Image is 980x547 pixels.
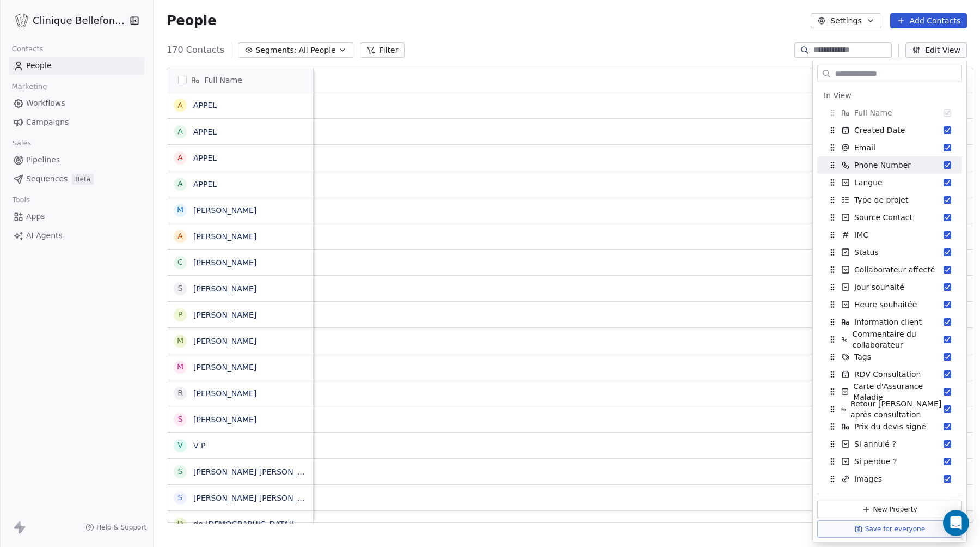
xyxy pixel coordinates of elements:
[360,42,405,58] button: Filter
[193,467,322,476] a: [PERSON_NAME] [PERSON_NAME]
[177,257,183,268] div: C
[854,299,917,310] span: Heure souhaitée
[7,78,52,95] span: Marketing
[193,441,205,450] a: V P
[178,309,182,320] div: P
[26,98,65,109] span: Workflows
[854,125,905,136] span: Created Date
[26,117,69,128] span: Campaigns
[817,470,962,488] div: Images
[193,494,322,502] a: [PERSON_NAME] [PERSON_NAME]
[817,261,962,278] div: Collaborateur affecté
[824,90,955,101] div: In View
[817,209,962,226] div: Source Contact
[817,383,962,400] div: Carte d'Assurance Maladie
[817,244,962,261] div: Status
[9,170,144,188] a: SequencesBeta
[854,456,897,467] span: Si perdue ?
[854,212,912,223] span: Source Contact
[177,361,183,373] div: M
[817,418,962,435] div: Prix du devis signé
[193,337,256,345] a: [PERSON_NAME]
[193,389,256,398] a: [PERSON_NAME]
[854,421,926,432] span: Prix du devis signé
[193,520,355,528] a: de [DEMOGRAPHIC_DATA][PERSON_NAME]
[817,520,962,538] button: Save for everyone
[817,191,962,209] div: Type de projet
[167,13,216,29] span: People
[9,94,144,112] a: Workflows
[905,42,967,58] button: Edit View
[85,523,146,532] a: Help & Support
[193,180,217,189] a: APPEL
[7,41,48,57] span: Contacts
[9,227,144,245] a: AI Agents
[854,317,922,327] span: Information client
[890,13,967,28] button: Add Contacts
[817,313,962,331] div: Information client
[178,283,183,294] div: S
[193,232,256,241] a: [PERSON_NAME]
[178,466,183,477] div: S
[852,329,944,350] span: Commentaire du collaborateur
[177,440,183,451] div: V
[193,415,256,424] a: [PERSON_NAME]
[817,453,962,470] div: Si perdue ?
[177,518,183,530] div: d
[193,154,217,162] a: APPEL
[193,206,256,215] a: [PERSON_NAME]
[817,226,962,244] div: IMC
[177,387,183,399] div: R
[13,11,121,30] button: Clinique Bellefontaine
[193,311,256,319] a: [PERSON_NAME]
[854,351,871,362] span: Tags
[178,492,183,503] div: S
[15,14,28,27] img: Logo_Bellefontaine_Black.png
[853,381,944,403] span: Carte d'Assurance Maladie
[298,45,335,56] span: All People
[177,204,183,216] div: M
[817,156,962,174] div: Phone Number
[854,247,879,258] span: Status
[854,107,892,118] span: Full Name
[33,14,126,28] span: Clinique Bellefontaine
[26,211,45,222] span: Apps
[854,195,908,205] span: Type de projet
[177,152,183,163] div: A
[9,208,144,226] a: Apps
[26,173,68,185] span: Sequences
[854,177,883,188] span: Langue
[167,68,313,92] div: Full Name
[854,473,882,484] span: Images
[167,92,314,524] div: grid
[854,369,921,380] span: RDV Consultation
[204,75,242,86] span: Full Name
[817,139,962,156] div: Email
[8,192,34,208] span: Tools
[817,174,962,191] div: Langue
[255,45,296,56] span: Segments:
[26,154,60,166] span: Pipelines
[817,121,962,139] div: Created Date
[193,101,217,110] a: APPEL
[817,400,962,418] div: Retour [PERSON_NAME] après consultation
[177,335,183,347] div: M
[817,278,962,296] div: Jour souhaité
[854,142,875,153] span: Email
[8,135,36,151] span: Sales
[943,510,969,536] div: Open Intercom Messenger
[811,13,881,28] button: Settings
[177,178,183,190] div: A
[193,363,256,372] a: [PERSON_NAME]
[193,258,256,267] a: [PERSON_NAME]
[817,435,962,453] div: Si annulé ?
[193,284,256,293] a: [PERSON_NAME]
[817,296,962,313] div: Heure souhaitée
[26,60,52,71] span: People
[96,523,146,532] span: Help & Support
[817,104,962,121] div: Full Name
[72,174,94,185] span: Beta
[817,366,962,383] div: RDV Consultation
[9,57,144,75] a: People
[817,331,962,348] div: Commentaire du collaborateur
